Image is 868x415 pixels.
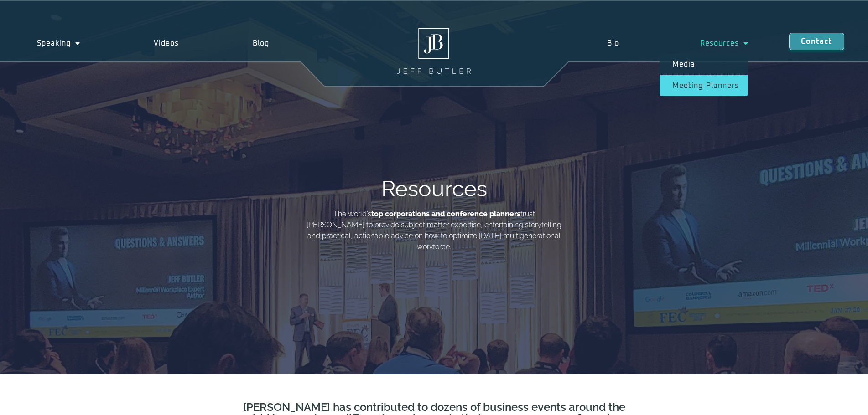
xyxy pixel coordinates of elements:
a: Media [660,54,748,75]
a: Bio [567,33,660,54]
a: Resources [660,33,789,54]
a: Contact [789,33,844,50]
p: The world’s trust [PERSON_NAME] to provide subject matter expertise, entertaining storytelling an... [304,209,564,252]
ul: Resources [660,54,748,96]
nav: Menu [567,33,789,54]
a: Videos [117,33,216,54]
a: Blog [216,33,306,54]
b: top corporations and conference planners [371,210,520,218]
a: Meeting planners [660,75,748,96]
h1: Resources [381,178,487,200]
span: Contact [801,38,832,45]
